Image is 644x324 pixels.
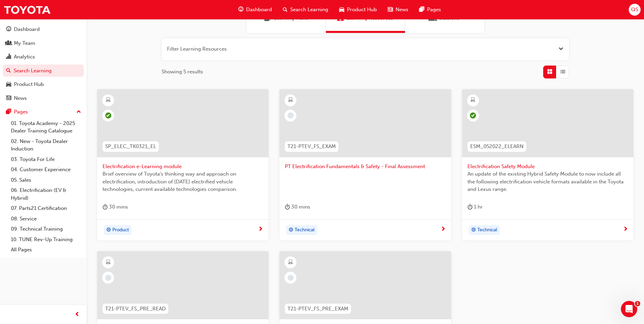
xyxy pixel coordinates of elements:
[3,37,84,50] a: My Team
[14,39,35,47] div: My Team
[288,305,348,313] span: T21-PTEV_FS_PRE_EXAM
[97,89,269,241] a: SP_ELEC_TK0321_ELElectrification e-Learning moduleBrief overview of Toyota’s thinking way and app...
[3,106,84,118] button: Pages
[238,5,243,14] span: guage-icon
[635,301,640,306] span: 1
[283,5,288,14] span: search-icon
[388,5,393,14] span: news-icon
[105,112,111,119] span: learningRecordVerb_COMPLETE-icon
[470,143,523,150] span: ESM_052022_ELEARN
[8,164,84,175] a: 04. Customer Experience
[3,2,51,17] img: Trak
[75,310,80,319] span: prev-icon
[477,226,497,234] span: Technical
[8,136,84,154] a: 02. New - Toyota Dealer Induction
[290,6,328,14] span: Search Learning
[3,51,84,63] a: Analytics
[629,4,641,16] button: QS
[8,175,84,185] a: 05. Sales
[558,45,564,53] button: Open the filter
[3,65,84,77] a: Search Learning
[103,170,263,193] span: Brief overview of Toyota’s thinking way and approach on electrification, introduction of [DATE] e...
[6,54,11,60] span: chart-icon
[8,203,84,214] a: 07. Parts21 Certification
[347,6,377,14] span: Product Hub
[3,23,84,36] a: Dashboard
[462,89,633,241] a: ESM_052022_ELEARNElectrification Safety ModuleAn update of the existing Hybrid Safety Module to n...
[6,68,11,74] span: search-icon
[3,92,84,105] a: News
[233,3,277,17] a: guage-iconDashboard
[6,40,11,47] span: people-icon
[430,14,437,22] span: Sessions
[414,3,446,17] a: pages-iconPages
[14,108,28,116] div: Pages
[6,109,11,115] span: pages-icon
[441,227,446,233] span: next-icon
[106,226,111,235] span: target-icon
[8,234,84,245] a: 10. TUNE Rev-Up Training
[467,203,473,211] span: duration-icon
[334,3,382,17] a: car-iconProduct Hub
[103,163,263,170] span: Electrification e-Learning module
[162,68,203,76] span: Showing 5 results
[112,226,129,234] span: Product
[285,163,445,170] span: PT Electrification Fundamentals & Safety - Final Assessment
[14,80,44,88] div: Product Hub
[279,89,451,241] a: T21-PTEV_FS_EXAMPT Electrification Fundamentals & Safety - Final Assessmentduration-icon 30 minst...
[288,112,294,119] span: learningRecordVerb_NONE-icon
[419,5,424,14] span: pages-icon
[470,112,476,119] span: learningRecordVerb_COMPLETE-icon
[106,258,111,267] span: learningResourceType_ELEARNING-icon
[3,22,84,106] button: DashboardMy TeamAnalyticsSearch LearningProduct HubNews
[467,163,628,170] span: Electrification Safety Module
[289,226,293,235] span: target-icon
[8,245,84,255] a: All Pages
[277,3,334,17] a: search-iconSearch Learning
[8,185,84,203] a: 06. Electrification (EV & Hybrid)
[621,301,637,317] iframe: Intercom live chat
[288,258,293,267] span: learningResourceType_ELEARNING-icon
[623,227,628,233] span: next-icon
[6,95,11,102] span: news-icon
[467,203,483,211] div: 1 hr
[285,203,290,211] span: duration-icon
[264,14,271,22] span: Learning Plans
[14,25,40,33] div: Dashboard
[105,275,111,281] span: learningRecordVerb_NONE-icon
[288,275,294,281] span: learningRecordVerb_NONE-icon
[467,170,628,193] span: An update of the existing Hybrid Safety Module to now include all the following electrification v...
[8,118,84,136] a: 01. Toyota Academy - 2025 Dealer Training Catalogue
[471,96,475,105] span: learningResourceType_ELEARNING-icon
[427,6,441,14] span: Pages
[106,96,111,105] span: learningResourceType_ELEARNING-icon
[103,203,128,211] div: 30 mins
[285,203,310,211] div: 30 mins
[14,94,27,102] div: News
[337,14,344,22] span: Learning Resources
[631,6,638,14] span: QS
[547,68,552,76] span: Grid
[3,78,84,91] a: Product Hub
[246,6,272,14] span: Dashboard
[76,108,81,116] span: up-icon
[8,224,84,234] a: 09. Technical Training
[288,143,336,150] span: T21-PTEV_FS_EXAM
[258,227,263,233] span: next-icon
[8,154,84,165] a: 03. Toyota For Life
[288,96,293,105] span: learningResourceType_ELEARNING-icon
[471,226,476,235] span: target-icon
[395,6,408,14] span: News
[295,226,315,234] span: Technical
[103,203,108,211] span: duration-icon
[14,53,35,61] div: Analytics
[560,68,565,76] span: List
[105,305,166,313] span: T21-PTEV_FS_PRE_READ
[382,3,414,17] a: news-iconNews
[339,5,344,14] span: car-icon
[6,82,11,88] span: car-icon
[8,214,84,224] a: 08. Service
